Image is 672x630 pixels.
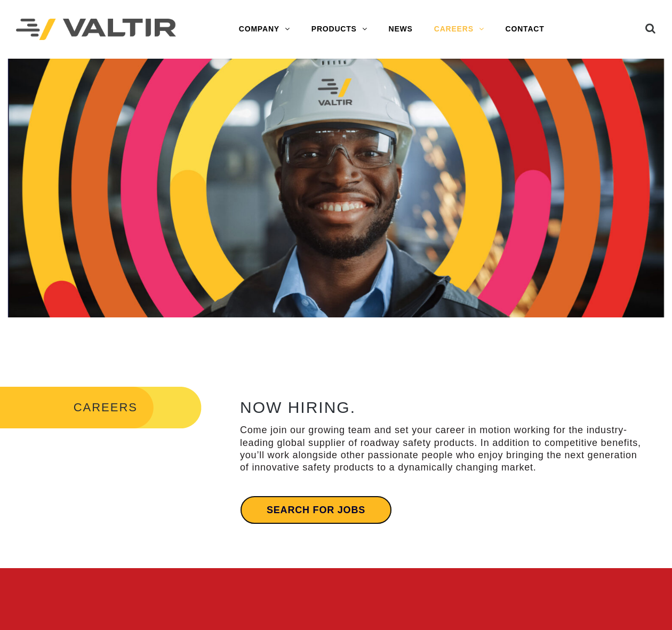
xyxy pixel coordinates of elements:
p: Come join our growing team and set your career in motion working for the industry-leading global ... [240,424,643,474]
a: CONTACT [495,19,555,40]
a: Search for jobs [240,496,392,524]
a: CAREERS [423,19,495,40]
a: NEWS [378,19,423,40]
a: PRODUCTS [301,19,378,40]
h2: NOW HIRING. [240,398,643,416]
img: Careers_Header [8,59,664,317]
img: Valtir [16,19,176,41]
a: COMPANY [228,19,301,40]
